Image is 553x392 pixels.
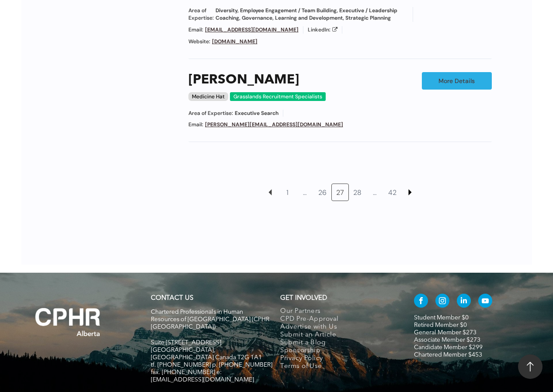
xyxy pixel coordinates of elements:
[188,92,228,101] div: Medicine Hat
[188,7,214,22] span: Area of Expertise:
[212,38,257,45] a: [DOMAIN_NAME]
[414,322,467,328] a: Retired Member $0
[151,347,262,361] span: [GEOGRAPHIC_DATA], [GEOGRAPHIC_DATA] Canada T2G 1A1
[414,337,480,343] a: Associate Member $273
[332,184,348,201] a: 27
[478,294,492,310] a: youtube
[151,362,272,368] span: tf. [PHONE_NUMBER] p. [PHONE_NUMBER]
[435,294,449,310] a: instagram
[308,26,330,34] span: LinkedIn:
[280,316,396,323] a: CPD Pre-Approval
[367,184,383,201] a: …
[280,363,396,371] a: Terms of Use
[279,184,296,201] a: 1
[422,72,492,90] a: More Details
[280,323,396,331] a: Advertise with Us
[216,7,408,22] span: Diversity, Employee Engagement / Team Building, Executive / Leadership Coaching, Governance, Lear...
[457,294,471,310] a: linkedin
[235,110,278,117] span: Executive Search
[297,184,313,201] a: …
[151,369,254,383] span: fax. [PHONE_NUMBER] e:[EMAIL_ADDRESS][DOMAIN_NAME]
[280,331,396,339] a: Submit an Article
[349,184,366,201] a: 28
[280,295,327,302] span: GET INVOLVED
[384,184,401,201] a: 42
[17,290,118,354] img: A white background with a few lines on it
[280,355,396,363] a: Privacy Policy
[151,309,269,330] span: Chartered Professionals in Human Resources of [GEOGRAPHIC_DATA] (CPHR [GEOGRAPHIC_DATA])
[280,339,396,347] a: Submit a Blog
[280,308,396,316] a: Our Partners
[205,26,299,33] a: [EMAIL_ADDRESS][DOMAIN_NAME]
[414,315,469,321] a: Student Member $0
[188,110,233,117] span: Area of Expertise:
[314,184,331,201] a: 26
[188,38,210,45] span: Website:
[151,295,193,302] a: CONTACT US
[151,340,221,346] span: Suite [STREET_ADDRESS]
[230,92,326,101] div: Grasslands Recruitment Specialists
[414,352,482,358] a: Chartered Member $453
[414,294,428,310] a: facebook
[205,121,343,128] a: [PERSON_NAME][EMAIL_ADDRESS][DOMAIN_NAME]
[188,26,203,34] span: Email:
[414,330,476,336] a: General Member $273
[414,344,483,350] a: Candidate Member $299
[188,72,299,88] a: [PERSON_NAME]
[188,121,203,128] span: Email:
[280,347,396,355] a: Sponsorship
